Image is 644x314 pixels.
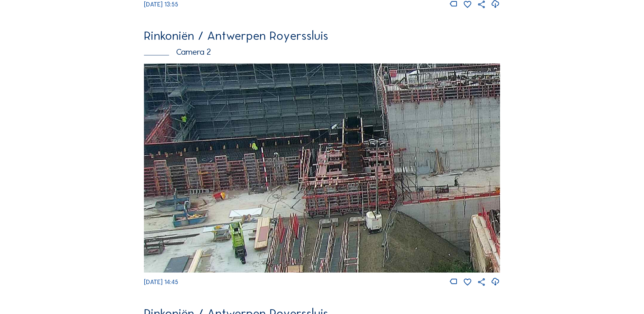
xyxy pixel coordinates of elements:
[144,1,178,8] span: [DATE] 13:55
[144,64,500,273] img: Image
[144,48,500,56] div: Camera 2
[144,30,500,42] div: Rinkoniën / Antwerpen Royerssluis
[144,278,178,286] span: [DATE] 14:45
